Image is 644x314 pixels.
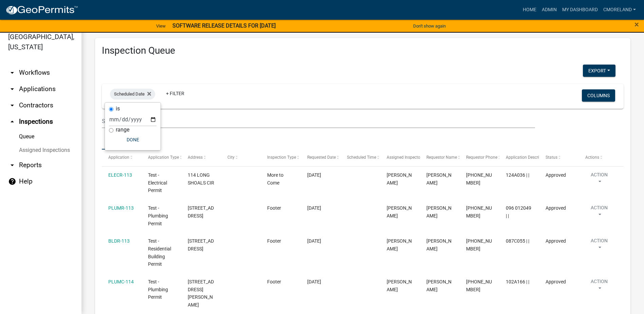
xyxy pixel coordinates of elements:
[161,87,190,100] a: + Filter
[520,3,539,16] a: Home
[583,65,615,77] button: Export
[8,85,16,93] i: arrow_drop_down
[466,155,497,160] span: Requestor Phone
[188,279,214,308] span: 161 SAMMONS PKWY
[506,279,529,284] span: 102A166 | |
[347,155,376,160] span: Scheduled Time
[340,150,380,166] datatable-header-cell: Scheduled Time
[116,106,120,111] label: is
[307,279,321,284] span: 01/07/2022
[466,279,492,292] span: 706-485-2776
[307,172,321,178] span: 01/05/2022
[546,279,566,284] span: Approved
[582,89,615,102] button: Columns
[148,172,167,193] span: Test - Electrical Permit
[585,237,613,254] button: Action
[506,155,549,160] span: Application Description
[387,279,412,292] span: Jay Johnston
[102,150,142,166] datatable-header-cell: Application
[148,205,168,226] span: Test - Plumbing Permit
[634,20,639,29] span: ×
[267,238,281,244] span: Footer
[460,150,499,166] datatable-header-cell: Requestor Phone
[426,172,452,186] span: Kenteria Williams
[585,278,613,295] button: Action
[559,3,601,16] a: My Dashboard
[148,279,168,300] span: Test - Plumbing Permit
[426,279,452,292] span: Angela Waldroup
[634,20,639,29] button: Close
[546,205,566,211] span: Approved
[188,172,214,186] span: 114 LONG SHOALS CIR
[267,155,296,160] span: Inspection Type
[307,238,321,244] span: 01/06/2022
[148,155,179,160] span: Application Type
[114,91,145,97] span: Scheduled Date
[380,150,420,166] datatable-header-cell: Assigned Inspector
[267,279,281,284] span: Footer
[227,155,235,160] span: City
[506,205,531,219] span: 096 012049 | |
[426,155,457,160] span: Requestor Name
[539,150,579,166] datatable-header-cell: Status
[109,134,157,146] button: Done
[466,205,492,219] span: 706-485-2776
[410,20,448,32] button: Don't show again
[142,150,181,166] datatable-header-cell: Application Type
[8,101,16,109] i: arrow_drop_down
[539,3,559,16] a: Admin
[267,172,283,186] span: More to Come
[8,69,16,77] i: arrow_drop_down
[102,128,121,150] a: Data
[387,155,422,160] span: Assigned Inspector
[153,20,168,32] a: View
[387,205,412,219] span: Jay Johnston
[188,238,214,251] span: 115 S CAY DR
[426,238,452,251] span: Angela Waldroup
[188,155,203,160] span: Address
[307,155,336,160] span: Requested Date
[8,177,16,186] i: help
[506,172,529,178] span: 124A036 | |
[466,172,492,186] span: 706-485-2776
[499,150,539,166] datatable-header-cell: Application Description
[546,172,566,178] span: Approved
[181,150,221,166] datatable-header-cell: Address
[420,150,460,166] datatable-header-cell: Requestor Name
[108,172,132,178] a: ELECR-113
[506,238,529,244] span: 087C055 | |
[108,155,129,160] span: Application
[116,127,129,133] label: range
[546,155,557,160] span: Status
[466,238,492,251] span: 706-485-2776
[261,150,300,166] datatable-header-cell: Inspection Type
[387,172,412,186] span: Casey Mason
[307,205,321,211] span: 01/05/2022
[172,22,276,29] strong: SOFTWARE RELEASE DETAILS FOR [DATE]
[585,204,613,221] button: Action
[601,3,639,16] a: cmoreland
[108,205,134,211] a: PLUMR-113
[426,205,452,219] span: Angela Waldroup
[267,205,281,211] span: Footer
[8,118,16,126] i: arrow_drop_up
[579,150,619,166] datatable-header-cell: Actions
[585,171,613,188] button: Action
[8,161,16,169] i: arrow_drop_down
[300,150,340,166] datatable-header-cell: Requested Date
[102,114,535,128] input: Search for inspections
[108,279,134,284] a: PLUMC-114
[188,205,214,219] span: 195 ALEXANDER LAKES DR
[585,155,599,160] span: Actions
[221,150,261,166] datatable-header-cell: City
[546,238,566,244] span: Approved
[148,238,171,267] span: Test - Residential Building Permit
[102,45,624,56] h3: Inspection Queue
[108,238,130,244] a: BLDR-113
[387,238,412,251] span: Jay Johnston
